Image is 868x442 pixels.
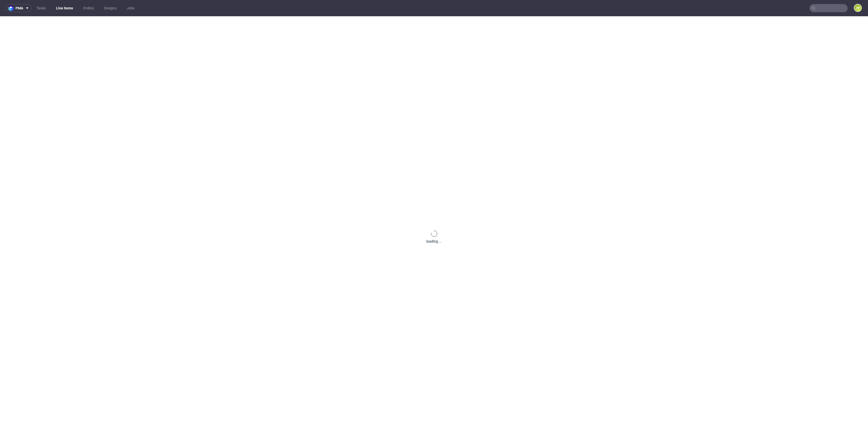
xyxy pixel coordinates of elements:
button: pma [6,4,32,12]
a: Orders [80,4,97,12]
a: Designs [101,4,120,12]
div: loading ... [426,239,442,244]
a: Tasks [34,4,49,12]
figcaption: JW [854,4,861,11]
a: Line Items [53,4,76,12]
a: Jobs [124,4,138,12]
span: pma [16,6,23,10]
img: logo [8,5,16,11]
